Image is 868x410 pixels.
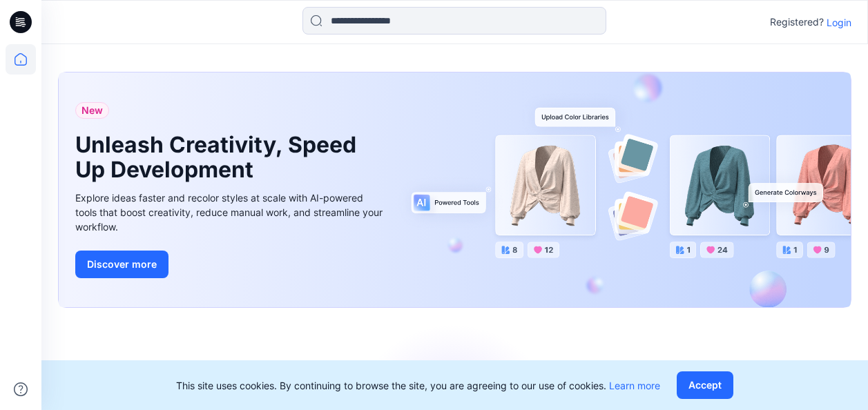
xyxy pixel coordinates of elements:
[770,14,824,30] p: Registered?
[827,15,851,30] p: Login
[75,191,386,234] div: Explore ideas faster and recolor styles at scale with AI-powered tools that boost creativity, red...
[75,133,365,182] h1: Unleash Creativity, Speed Up Development
[75,251,168,278] button: Discover more
[677,371,733,399] button: Accept
[609,380,660,391] a: Learn more
[81,102,103,119] span: New
[75,251,386,278] a: Discover more
[176,378,660,393] p: This site uses cookies. By continuing to browse the site, you are agreeing to our use of cookies.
